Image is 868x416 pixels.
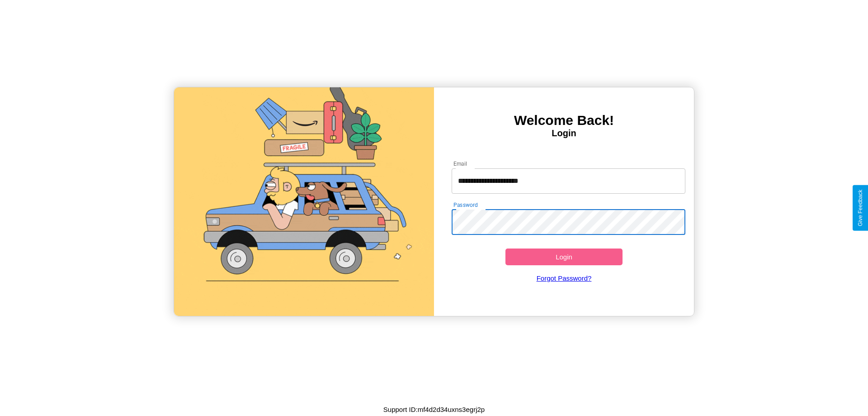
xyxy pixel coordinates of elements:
[505,249,623,265] button: Login
[383,403,485,416] p: Support ID: mf4d2d34uxns3egrj2p
[453,160,467,167] label: Email
[434,113,694,128] h3: Welcome Back!
[174,87,434,316] img: gif
[857,190,863,226] div: Give Feedback
[434,128,694,139] h4: Login
[453,201,477,209] label: Password
[447,265,681,291] a: Forgot Password?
